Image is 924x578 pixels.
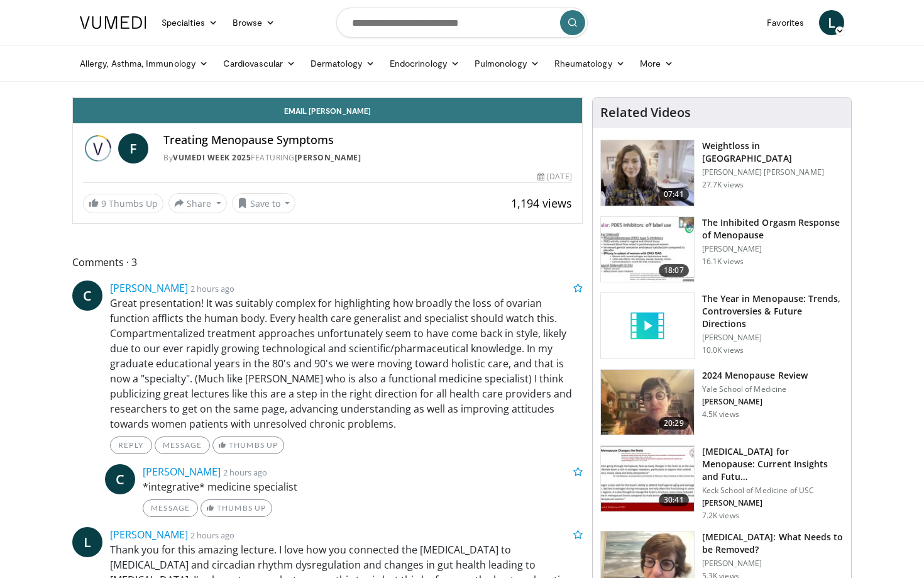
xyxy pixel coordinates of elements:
p: Great presentation! It was suitably complex for highlighting how broadly the loss of ovarian func... [110,296,583,431]
p: 27.7K views [702,180,744,190]
p: Yale School of Medicine [702,384,808,394]
p: 4.5K views [702,409,739,420]
span: 1,194 views [511,196,572,211]
a: 18:07 The Inhibited Orgasm Response of Menopause [PERSON_NAME] 16.1K views [600,216,844,283]
a: [PERSON_NAME] [110,528,188,542]
small: 2 hours ago [190,283,234,294]
p: [PERSON_NAME] [702,559,844,569]
img: 283c0f17-5e2d-42ba-a87c-168d447cdba4.150x105_q85_crop-smart_upscale.jpg [601,217,694,282]
img: video_placeholder_short.svg [601,293,694,358]
p: *integrative* medicine specialist [143,479,583,494]
a: Rheumatology [547,51,632,76]
a: Message [155,436,210,454]
h3: [MEDICAL_DATA]: What Needs to be Removed? [702,531,844,556]
button: Share [168,193,227,213]
a: F [118,133,148,164]
a: Vumedi Week 2025 [173,152,251,163]
span: 30:41 [659,494,689,506]
h4: Related Videos [600,105,691,120]
a: Email [PERSON_NAME] [73,98,582,123]
span: 20:29 [659,417,689,430]
a: Specialties [154,10,225,35]
p: 16.1K views [702,257,744,267]
a: [PERSON_NAME] [295,152,361,163]
img: 692f135d-47bd-4f7e-b54d-786d036e68d3.150x105_q85_crop-smart_upscale.jpg [601,370,694,435]
p: Keck School of Medicine of USC [702,486,844,496]
p: [PERSON_NAME] [702,498,844,508]
a: Pulmonology [467,51,547,76]
a: 30:41 [MEDICAL_DATA] for Menopause: Current Insights and Futu… Keck School of Medicine of USC [PE... [600,445,844,521]
span: 07:41 [659,188,689,201]
a: L [72,527,102,557]
p: [PERSON_NAME] [702,397,808,407]
img: 47271b8a-94f4-49c8-b914-2a3d3af03a9e.150x105_q85_crop-smart_upscale.jpg [601,446,694,511]
a: Endocrinology [382,51,467,76]
small: 2 hours ago [190,530,234,541]
span: Comments 3 [72,254,583,270]
h3: The Year in Menopause: Trends, Controversies & Future Directions [702,292,844,330]
a: Message [143,499,198,517]
a: Thumbs Up [201,499,272,517]
a: Thumbs Up [212,436,283,454]
p: [PERSON_NAME] [702,244,844,254]
a: Dermatology [303,51,382,76]
div: By FEATURING [163,152,572,164]
img: VuMedi Logo [80,16,146,29]
video-js: Video Player [73,97,582,98]
input: Search topics, interventions [336,8,588,38]
h3: Weightloss in [GEOGRAPHIC_DATA] [702,140,844,165]
a: L [819,10,844,35]
a: Reply [110,436,152,454]
img: 9983fed1-7565-45be-8934-aef1103ce6e2.150x105_q85_crop-smart_upscale.jpg [601,140,694,206]
a: 07:41 Weightloss in [GEOGRAPHIC_DATA] [PERSON_NAME] [PERSON_NAME] 27.7K views [600,140,844,206]
a: The Year in Menopause: Trends, Controversies & Future Directions [PERSON_NAME] 10.0K views [600,292,844,359]
p: [PERSON_NAME] [PERSON_NAME] [702,167,844,177]
p: 7.2K views [702,511,739,521]
a: Favorites [759,10,811,35]
a: C [105,464,135,494]
span: 18:07 [659,264,689,277]
h3: 2024 Menopause Review [702,369,808,382]
a: Allergy, Asthma, Immunology [72,51,216,76]
a: [PERSON_NAME] [143,465,221,479]
img: Vumedi Week 2025 [83,133,113,164]
p: 10.0K views [702,345,744,355]
h4: Treating Menopause Symptoms [163,133,572,147]
h3: The Inhibited Orgasm Response of Menopause [702,216,844,242]
a: 9 Thumbs Up [83,194,163,213]
a: [PERSON_NAME] [110,281,188,295]
small: 2 hours ago [223,467,267,478]
a: Cardiovascular [216,51,303,76]
a: More [632,51,681,76]
button: Save to [232,193,296,213]
span: 9 [101,197,106,209]
div: [DATE] [537,171,571,182]
a: C [72,281,102,311]
p: [PERSON_NAME] [702,333,844,343]
a: 20:29 2024 Menopause Review Yale School of Medicine [PERSON_NAME] 4.5K views [600,369,844,436]
h3: [MEDICAL_DATA] for Menopause: Current Insights and Futu… [702,445,844,483]
a: Browse [225,10,283,35]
